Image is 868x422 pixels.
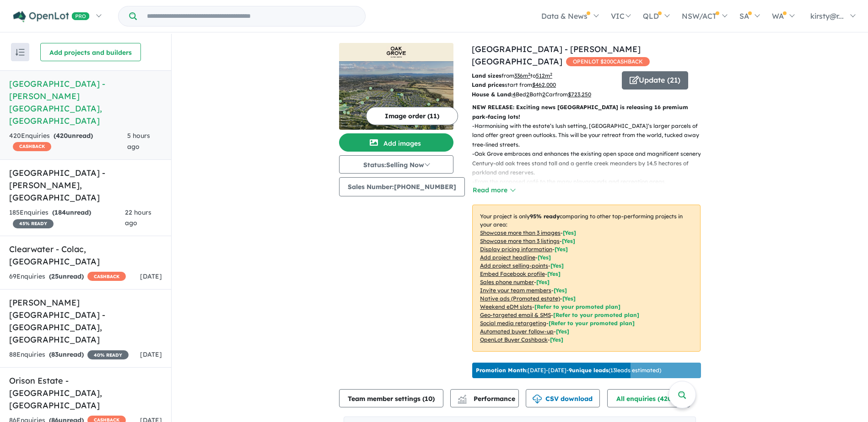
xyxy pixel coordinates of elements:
[125,208,151,227] span: 22 hours ago
[472,185,515,195] button: Read more
[476,367,528,374] b: Promotion Month:
[140,272,162,280] span: [DATE]
[562,237,575,244] span: [ Yes ]
[480,303,532,310] u: Weekend eDM slots
[472,91,512,98] b: House & Land:
[343,47,450,58] img: Oak Grove Estate - Clyde North Logo
[16,49,25,56] img: sort.svg
[54,208,66,216] span: 184
[480,279,534,285] u: Sales phone number
[13,142,51,151] span: CASHBACK
[607,389,690,407] button: All enquiries (420)
[569,367,609,374] b: 9 unique leads
[472,149,708,177] p: - Oak Grove embraces and enhances the existing open space and magnificent scenery. Century-old oa...
[480,295,560,302] u: Native ads (Promoted estate)
[532,81,556,88] u: $ 462,000
[339,389,443,407] button: Team member settings (10)
[472,90,615,99] p: Bed Bath Car from
[549,320,635,327] span: [Refer to your promoted plan]
[472,177,708,205] p: - From the proposed café to the many playgrounds and recreation areas. [GEOGRAPHIC_DATA] features...
[140,350,162,359] span: [DATE]
[87,272,126,281] span: CASHBACK
[472,205,701,352] p: Your project is only comparing to other top-performing projects in your area: - - - - - - - - - -...
[472,71,615,80] p: from
[553,311,639,318] span: [Refer to your promoted plan]
[480,270,545,277] u: Embed Facebook profile
[9,243,162,268] h5: Clearwater - Colac , [GEOGRAPHIC_DATA]
[472,121,708,149] p: - Harmonising with the estate’s lush setting, [GEOGRAPHIC_DATA]’s larger parcels of land offer gr...
[472,80,615,90] p: start from
[622,71,688,90] button: Update (21)
[563,229,576,236] span: [ Yes ]
[339,61,453,130] img: Oak Grove Estate - Clyde North
[480,287,551,294] u: Invite your team members
[366,107,458,125] button: Image order (11)
[9,131,127,153] div: 420 Enquir ies
[9,375,162,411] h5: Orison Estate - [GEOGRAPHIC_DATA] , [GEOGRAPHIC_DATA]
[480,237,560,244] u: Showcase more than 3 listings
[54,132,93,140] strong: ( unread)
[472,103,701,121] p: NEW RELEASE: Exciting news [GEOGRAPHIC_DATA] is releasing 16 premium park-facing lots!
[49,350,84,359] strong: ( unread)
[534,303,620,310] span: [Refer to your promoted plan]
[13,11,90,22] img: Openlot PRO Logo White
[9,167,162,204] h5: [GEOGRAPHIC_DATA] - [PERSON_NAME] , [GEOGRAPHIC_DATA]
[514,72,530,79] u: 336 m
[536,279,550,285] span: [ Yes ]
[339,43,453,130] a: Oak Grove Estate - Clyde North LogoOak Grove Estate - Clyde North
[480,229,561,236] u: Showcase more than 3 images
[480,246,552,253] u: Display pricing information
[526,389,600,407] button: CSV download
[550,72,552,77] sup: 2
[555,246,568,253] span: [ Yes ]
[536,72,552,79] u: 512 m
[425,395,432,403] span: 10
[568,91,591,98] u: $ 723,250
[550,262,564,269] span: [ Yes ]
[480,336,548,343] u: OpenLot Buyer Cashback
[550,336,563,343] span: [Yes]
[49,272,84,280] strong: ( unread)
[51,350,59,359] span: 83
[87,350,129,359] span: 40 % READY
[530,72,552,79] span: to
[480,254,535,261] u: Add project headline
[528,72,530,77] sup: 2
[480,262,548,269] u: Add project selling-points
[512,91,516,98] u: 4
[542,91,545,98] u: 2
[13,219,54,228] span: 45 % READY
[56,132,68,140] span: 420
[458,395,466,400] img: line-chart.svg
[562,295,576,302] span: [Yes]
[472,44,641,67] a: [GEOGRAPHIC_DATA] - [PERSON_NAME][GEOGRAPHIC_DATA]
[472,81,505,88] b: Land prices
[554,287,567,294] span: [ Yes ]
[40,43,141,61] button: Add projects and builders
[480,328,554,335] u: Automated buyer follow-up
[127,132,150,151] span: 5 hours ago
[458,398,467,404] img: bar-chart.svg
[339,155,453,174] button: Status:Selling Now
[9,296,162,346] h5: [PERSON_NAME][GEOGRAPHIC_DATA] - [GEOGRAPHIC_DATA] , [GEOGRAPHIC_DATA]
[533,395,542,404] img: download icon
[566,57,650,66] span: OPENLOT $ 200 CASHBACK
[480,320,546,327] u: Social media retargeting
[556,328,569,335] span: [Yes]
[51,272,59,280] span: 25
[530,213,560,220] b: 95 % ready
[9,207,125,229] div: 185 Enquir ies
[9,271,126,282] div: 69 Enquir ies
[459,395,515,403] span: Performance
[52,208,91,216] strong: ( unread)
[450,389,519,407] button: Performance
[810,11,844,21] span: kirsty@r...
[526,91,529,98] u: 2
[9,78,162,127] h5: [GEOGRAPHIC_DATA] - [PERSON_NAME][GEOGRAPHIC_DATA] , [GEOGRAPHIC_DATA]
[339,177,465,196] button: Sales Number:[PHONE_NUMBER]
[476,366,661,375] p: [DATE] - [DATE] - ( 13 leads estimated)
[480,311,551,318] u: Geo-targeted email & SMS
[538,254,551,261] span: [ Yes ]
[139,6,363,26] input: Try estate name, suburb, builder or developer
[547,270,561,277] span: [ Yes ]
